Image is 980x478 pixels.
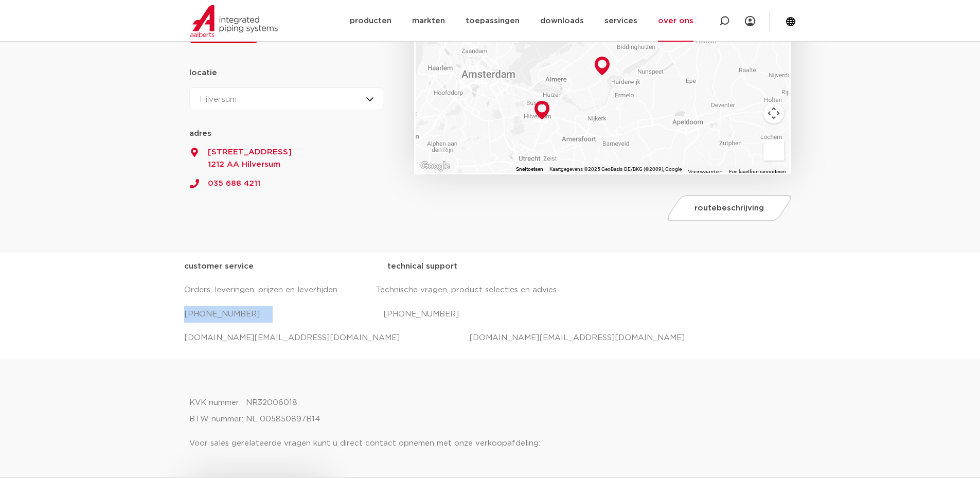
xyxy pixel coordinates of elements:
a: Voorwaarden (wordt geopend in een nieuw tabblad) [688,169,723,174]
a: Dit gebied openen in Google Maps (er wordt een nieuw venster geopend) [418,160,452,173]
p: [DOMAIN_NAME][EMAIL_ADDRESS][DOMAIN_NAME] [DOMAIN_NAME][EMAIL_ADDRESS][DOMAIN_NAME] [184,330,796,346]
button: Sleep Pegman de kaart op om Street View te openen [763,140,784,161]
span: routebeschrijving [694,204,764,212]
button: Bedieningsopties voor de kaartweergave [763,103,784,123]
p: Voor sales gerelateerde vragen kunt u direct contact opnemen met onze verkoopafdeling: [189,435,791,452]
a: Een kaartfout rapporteren [729,169,786,174]
a: contact [186,19,275,43]
p: [PHONE_NUMBER] [PHONE_NUMBER] [184,306,796,323]
span: Kaartgegevens ©2025 GeoBasis-DE/BKG (©2009), Google [549,166,682,172]
p: Orders, leveringen, prijzen en levertijden Technische vragen, product selecties en advies [184,282,796,298]
p: KVK nummer: NR32006018 BTW nummer: NL 005850897B14 [189,395,791,428]
a: routebeschrijving [665,195,794,221]
strong: customer service technical support [184,262,457,270]
span: Hilversum [200,96,237,103]
button: Sneltoetsen [516,166,543,173]
img: Google [418,160,452,173]
strong: locatie [189,69,217,77]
